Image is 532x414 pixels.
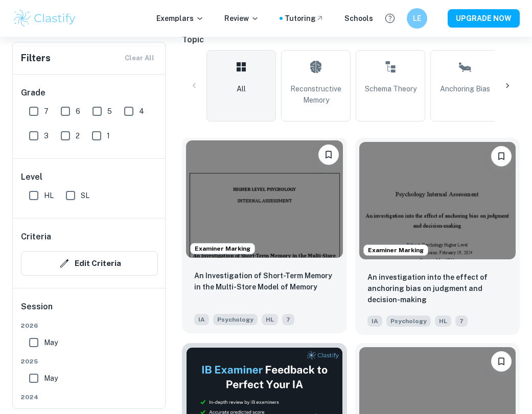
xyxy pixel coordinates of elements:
[139,106,144,117] span: 4
[194,314,209,325] span: IA
[21,321,158,330] span: 2026
[21,171,158,183] h6: Level
[411,13,423,24] h6: LE
[367,315,382,327] span: IA
[344,13,373,24] a: Schools
[386,315,431,327] span: Psychology
[407,8,427,29] button: LE
[186,140,343,258] img: Psychology IA example thumbnail: An Investigation of Short-Term Memory in
[81,190,89,201] span: SL
[76,106,80,117] span: 6
[182,138,347,335] a: Examiner MarkingBookmarkAn Investigation of Short-Term Memory in the Multi-Store Model of MemoryI...
[440,83,490,94] span: Anchoring Bias
[491,146,512,166] button: Bookmark
[224,13,259,24] p: Review
[21,51,51,65] h6: Filters
[21,251,158,276] button: Edit Criteria
[12,8,77,29] img: Clastify logo
[44,106,49,117] span: 7
[455,315,468,327] span: 7
[156,13,204,24] p: Exemplars
[107,130,110,141] span: 1
[318,144,339,165] button: Bookmark
[21,357,158,366] span: 2025
[191,244,255,253] span: Examiner Marking
[355,138,520,335] a: Examiner MarkingBookmarkAn investigation into the effect of anchoring bias on judgment and decisi...
[44,373,58,384] span: May
[76,130,80,141] span: 2
[286,83,346,106] span: Reconstructive Memory
[107,106,112,117] span: 5
[282,314,294,325] span: 7
[262,314,278,325] span: HL
[367,272,508,305] p: An investigation into the effect of anchoring bias on judgment and decision-making
[359,142,516,259] img: Psychology IA example thumbnail: An investigation into the effect of anch
[491,351,512,372] button: Bookmark
[285,13,324,24] a: Tutoring
[213,314,258,325] span: Psychology
[21,231,51,243] h6: Criteria
[44,190,54,201] span: HL
[21,301,158,321] h6: Session
[194,270,335,293] p: An Investigation of Short-Term Memory in the Multi-Store Model of Memory
[448,9,520,28] button: UPGRADE NOW
[21,87,158,99] h6: Grade
[44,130,49,141] span: 3
[44,337,58,348] span: May
[381,10,399,27] button: Help and Feedback
[237,83,246,94] span: All
[21,393,158,402] span: 2024
[364,246,428,255] span: Examiner Marking
[365,83,417,94] span: Schema Theory
[435,315,451,327] span: HL
[182,34,520,46] h6: Topic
